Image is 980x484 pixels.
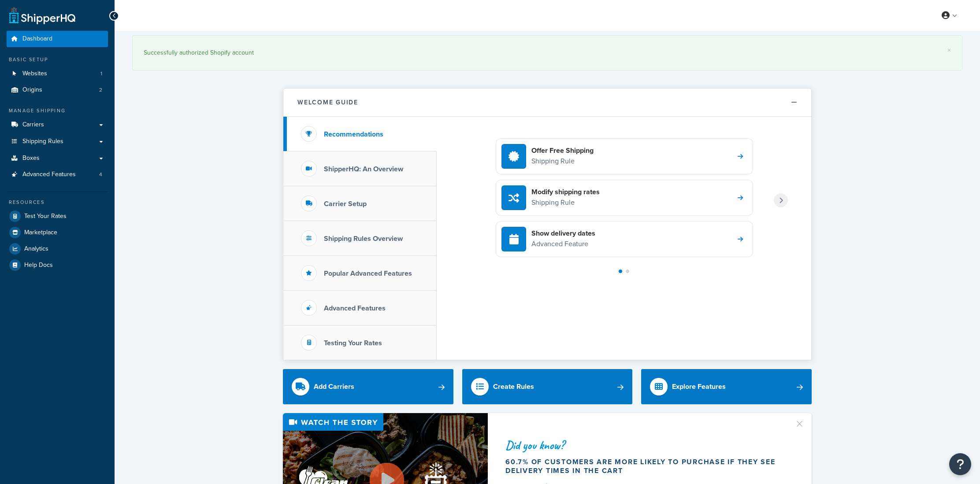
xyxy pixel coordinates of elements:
span: Advanced Features [22,171,76,178]
button: Open Resource Center [949,453,971,475]
p: Advanced Feature [531,238,595,250]
li: Advanced Features [7,166,108,183]
div: Create Rules [493,381,534,393]
div: 60.7% of customers are more likely to purchase if they see delivery times in the cart [505,458,784,475]
span: Boxes [22,155,40,162]
a: Explore Features [641,369,812,404]
h4: Offer Free Shipping [531,146,594,155]
h4: Modify shipping rates [531,187,600,197]
span: 4 [99,171,102,178]
li: Websites [7,66,108,82]
a: Help Docs [7,257,108,273]
a: × [947,47,951,54]
span: Help Docs [24,262,53,269]
div: Explore Features [672,381,726,393]
li: Origins [7,82,108,98]
a: Websites1 [7,66,108,82]
h4: Show delivery dates [531,229,595,238]
a: Shipping Rules [7,133,108,150]
h2: Welcome Guide [297,99,358,106]
h3: Advanced Features [324,304,386,312]
p: Shipping Rule [531,155,594,167]
h3: Shipping Rules Overview [324,235,403,243]
a: Boxes [7,150,108,166]
div: Did you know? [505,439,784,451]
button: Welcome Guide [283,89,811,117]
a: Dashboard [7,31,108,47]
h3: Popular Advanced Features [324,270,412,277]
div: Add Carriers [314,381,354,393]
span: Marketplace [24,229,57,236]
span: 2 [99,86,102,94]
span: Websites [22,70,47,78]
a: Marketplace [7,225,108,240]
h3: Recommendations [324,130,383,138]
a: Add Carriers [283,369,453,404]
h3: ShipperHQ: An Overview [324,165,403,173]
a: Origins2 [7,82,108,98]
a: Create Rules [462,369,633,404]
h3: Testing Your Rates [324,339,382,347]
div: Basic Setup [7,56,108,63]
a: Carriers [7,117,108,133]
a: Analytics [7,241,108,257]
p: Shipping Rule [531,197,600,208]
a: Advanced Features4 [7,166,108,183]
span: Shipping Rules [22,138,63,145]
a: Test Your Rates [7,208,108,224]
h3: Carrier Setup [324,200,367,208]
span: Test Your Rates [24,213,67,220]
span: 1 [100,70,102,78]
div: Successfully authorized Shopify account [144,47,951,59]
div: Manage Shipping [7,107,108,115]
span: Carriers [22,121,44,129]
span: Origins [22,86,42,94]
span: Dashboard [22,35,52,43]
span: Analytics [24,245,48,253]
div: Resources [7,199,108,206]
